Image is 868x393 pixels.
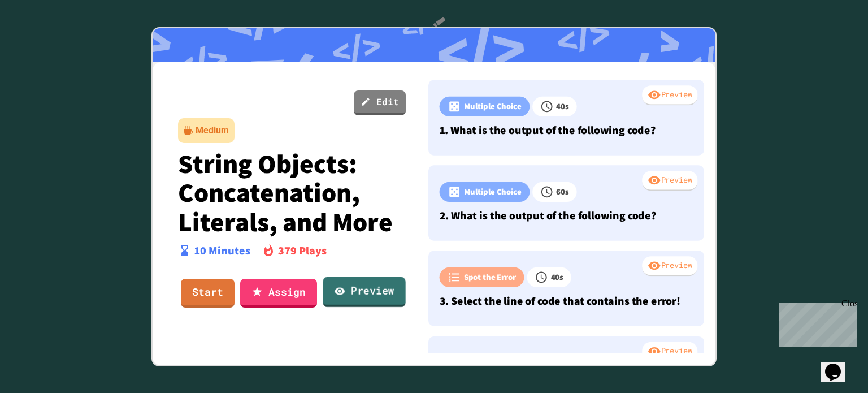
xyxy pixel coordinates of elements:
[440,207,693,223] p: 2. What is the output of the following code?
[240,279,317,308] a: Assign
[323,277,405,307] a: Preview
[178,149,406,236] p: String Objects: Concatenation, Literals, and More
[440,122,693,138] p: 1. What is the output of the following code?
[774,299,857,347] iframe: chat widget
[464,100,522,113] p: Multiple Choice
[440,292,693,309] p: 3. Select the line of code that contains the error!
[556,100,569,113] p: 40 s
[181,279,235,308] a: Start
[464,271,516,283] p: Spot the Error
[194,242,250,259] p: 10 Minutes
[464,185,522,198] p: Multiple Choice
[642,342,697,362] div: Preview
[551,271,564,283] p: 40 s
[642,171,697,191] div: Preview
[278,242,327,259] p: 379 Plays
[354,90,406,115] a: Edit
[5,5,78,72] div: Chat with us now!Close
[642,256,697,277] div: Preview
[642,85,697,106] div: Preview
[821,348,857,382] iframe: chat widget
[556,185,569,198] p: 60 s
[196,124,229,137] div: Medium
